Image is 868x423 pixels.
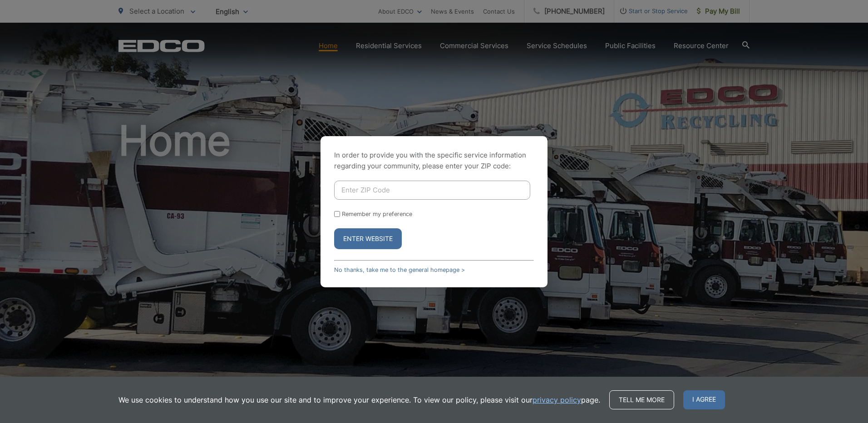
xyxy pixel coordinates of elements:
[683,390,725,409] span: I agree
[533,394,581,405] a: privacy policy
[334,150,534,172] p: In order to provide you with the specific service information regarding your community, please en...
[118,394,600,405] p: We use cookies to understand how you use our site and to improve your experience. To view our pol...
[342,211,412,217] label: Remember my preference
[609,390,674,409] a: Tell me more
[334,266,465,273] a: No thanks, take me to the general homepage >
[334,228,402,249] button: Enter Website
[334,181,530,200] input: Enter ZIP Code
